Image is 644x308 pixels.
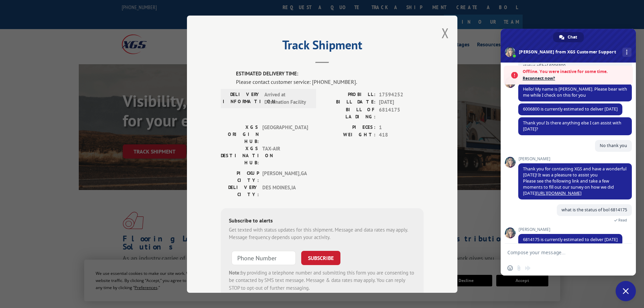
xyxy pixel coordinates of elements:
[523,106,618,112] span: 6006800 is currently estimated to deliver [DATE]
[616,281,636,301] div: Close chat
[221,169,259,184] label: PICKUP CITY:
[523,57,617,69] span: Looking for status of bol 6006800
[262,145,308,166] span: TAX-AIR
[262,123,308,145] span: [GEOGRAPHIC_DATA]
[262,184,308,198] span: DES MOINES , IA
[536,190,581,196] a: [URL][DOMAIN_NAME]
[229,226,415,241] div: Get texted with status updates for this shipment. Message and data rates may apply. Message frequ...
[523,166,626,196] span: Thank you for contacting XGS and have a wonderful [DATE]! It was a pleasure to assist you Please ...
[553,32,584,42] div: Chat
[618,218,627,222] span: Read
[523,120,621,132] span: Thank you! Is there anything else I can assist with [DATE]?
[229,216,415,226] div: Subscribe to alerts
[518,157,632,161] span: [PERSON_NAME]
[442,24,449,42] button: Close modal
[379,123,424,131] span: 1
[229,269,415,292] div: by providing a telephone number and submitting this form you are consenting to be contacted by SM...
[562,207,627,213] span: what is the status of bol 6814175
[322,91,376,98] label: PROBILL:
[236,70,424,78] label: ESTIMATED DELIVERY TIME:
[322,123,376,131] label: PIECES:
[600,143,627,148] span: No thank you
[523,68,629,75] span: Offline. You were inactive for some time.
[262,169,308,184] span: [PERSON_NAME] , GA
[622,48,631,57] div: More channels
[221,184,259,198] label: DELIVERY CITY:
[223,91,261,106] label: DELIVERY INFORMATION:
[229,269,241,276] strong: Note:
[523,237,618,242] span: 6814175 is currently estimated to deliver [DATE]
[379,98,424,106] span: [DATE]
[232,251,296,265] input: Phone Number
[507,250,614,256] textarea: Compose your message...
[322,131,376,139] label: WEIGHT:
[523,86,627,98] span: Hello! My name is [PERSON_NAME]. Please bear with me while I check on this for you
[379,106,424,120] span: 6814175
[518,227,622,232] span: [PERSON_NAME]
[568,32,577,42] span: Chat
[379,91,424,98] span: 17594252
[379,131,424,139] span: 418
[236,77,424,86] div: Please contact customer service: [PHONE_NUMBER].
[221,40,424,53] h2: Track Shipment
[221,123,259,145] label: XGS ORIGIN HUB:
[264,91,310,106] span: Arrived at Destination Facility
[322,98,376,106] label: BILL DATE:
[507,265,513,271] span: Insert an emoji
[221,145,259,166] label: XGS DESTINATION HUB:
[301,251,340,265] button: SUBSCRIBE
[322,106,376,120] label: BILL OF LADING:
[523,75,629,82] span: Reconnect now?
